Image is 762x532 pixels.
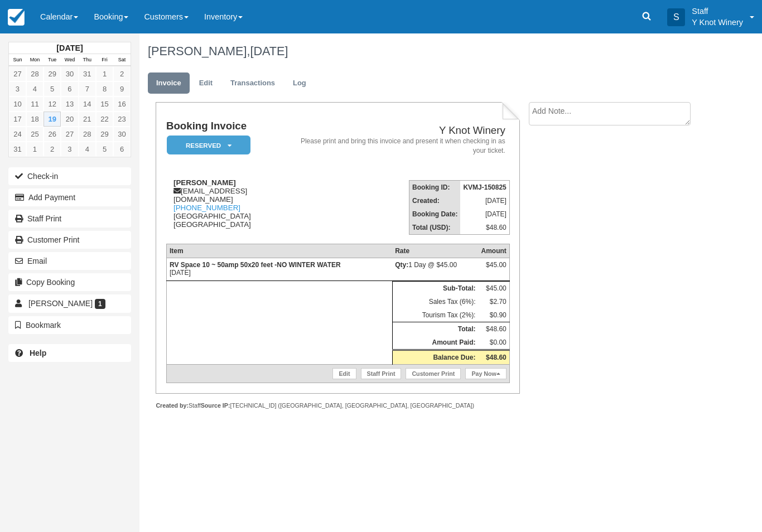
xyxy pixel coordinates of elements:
[486,354,507,361] strong: $48.60
[9,96,26,112] a: 10
[9,81,26,96] a: 3
[173,204,240,212] a: [PHONE_NUMBER]
[113,96,131,112] a: 16
[8,316,131,334] button: Bookmark
[392,282,478,296] th: Sub-Total:
[44,66,61,81] a: 29
[170,261,341,269] strong: RV Space 10 ~ 50amp 50x20 feet -NO WINTER WATER
[167,136,250,155] em: Reserved
[392,336,478,350] th: Amount Paid:
[406,368,461,379] a: Customer Print
[79,81,96,96] a: 7
[460,207,509,221] td: [DATE]
[284,72,315,94] a: Log
[26,54,44,66] th: Mon
[301,137,505,156] address: Please print and bring this invoice and present it when checking in as your ticket.
[250,44,288,58] span: [DATE]
[79,142,96,157] a: 4
[361,368,402,379] a: Staff Print
[156,402,520,410] div: Staff [TECHNICAL_ID] ([GEOGRAPHIC_DATA], [GEOGRAPHIC_DATA], [GEOGRAPHIC_DATA])
[61,66,78,81] a: 30
[478,282,509,296] td: $45.00
[478,322,509,336] td: $48.60
[409,181,461,195] th: Booking ID:
[460,221,509,235] td: $48.60
[96,81,113,96] a: 8
[44,81,61,96] a: 5
[8,167,131,185] button: Check-in
[392,244,478,258] th: Rate
[9,54,26,66] th: Sun
[392,258,478,281] td: 1 Day @ $45.00
[44,142,61,157] a: 2
[478,308,509,322] td: $0.90
[465,368,506,379] a: Pay Now
[201,402,230,409] strong: Source IP:
[478,244,509,258] th: Amount
[61,112,78,127] a: 20
[113,112,131,127] a: 23
[61,96,78,112] a: 13
[667,8,685,26] div: S
[113,54,131,66] th: Sat
[166,120,296,132] h1: Booking Invoice
[409,194,461,207] th: Created:
[9,66,26,81] a: 27
[96,66,113,81] a: 1
[409,207,461,221] th: Booking Date:
[113,142,131,157] a: 6
[9,112,26,127] a: 17
[113,81,131,96] a: 9
[79,54,96,66] th: Thu
[191,72,221,94] a: Edit
[9,142,26,157] a: 31
[166,244,392,258] th: Item
[392,308,478,322] td: Tourism Tax (2%):
[173,178,236,187] strong: [PERSON_NAME]
[166,135,247,156] a: Reserved
[148,45,703,58] h1: [PERSON_NAME],
[26,112,44,127] a: 18
[8,294,131,312] a: [PERSON_NAME] 1
[392,322,478,336] th: Total:
[478,295,509,308] td: $2.70
[26,81,44,96] a: 4
[8,9,25,26] img: checkfront-main-nav-mini-logo.png
[30,349,46,357] b: Help
[96,54,113,66] th: Fri
[166,178,296,229] div: [EMAIL_ADDRESS][DOMAIN_NAME] [GEOGRAPHIC_DATA] [GEOGRAPHIC_DATA]
[61,142,78,157] a: 3
[481,261,506,278] div: $45.00
[96,142,113,157] a: 5
[409,221,461,235] th: Total (USD):
[95,299,105,309] span: 1
[96,112,113,127] a: 22
[166,258,392,281] td: [DATE]
[79,96,96,112] a: 14
[148,72,190,94] a: Invoice
[692,17,743,28] p: Y Knot Winery
[79,66,96,81] a: 31
[8,252,131,270] button: Email
[395,261,408,269] strong: Qty
[301,125,505,137] h2: Y Knot Winery
[26,66,44,81] a: 28
[44,112,61,127] a: 19
[8,273,131,291] button: Copy Booking
[26,96,44,112] a: 11
[8,188,131,206] button: Add Payment
[96,96,113,112] a: 15
[692,6,743,17] p: Staff
[463,183,506,191] strong: KVMJ-150825
[478,336,509,350] td: $0.00
[28,299,93,308] span: [PERSON_NAME]
[460,194,509,207] td: [DATE]
[61,127,78,142] a: 27
[44,96,61,112] a: 12
[61,54,78,66] th: Wed
[156,402,189,409] strong: Created by:
[44,127,61,142] a: 26
[8,210,131,228] a: Staff Print
[26,142,44,157] a: 1
[332,368,356,379] a: Edit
